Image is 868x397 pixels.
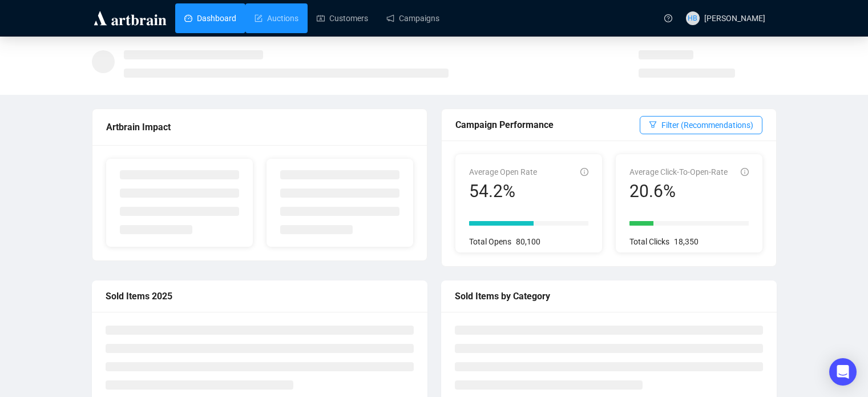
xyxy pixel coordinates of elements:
a: Customers [317,3,368,33]
span: filter [649,121,657,129]
span: HB [688,13,697,24]
span: 18,350 [674,237,699,246]
span: Total Clicks [629,237,669,246]
button: Filter (Recommendations) [640,116,762,134]
img: logo [92,9,168,27]
a: Dashboard [184,3,236,33]
div: Open Intercom Messenger [829,358,857,386]
div: 54.2% [469,181,537,202]
div: Sold Items by Category [455,289,763,303]
a: Auctions [255,3,298,33]
div: Campaign Performance [455,118,640,132]
a: Campaigns [386,3,439,33]
span: Filter (Recommendations) [661,119,753,131]
span: info-circle [580,168,588,176]
span: Average Click-To-Open-Rate [629,167,728,177]
div: 20.6% [629,181,728,202]
div: Sold Items 2025 [106,289,414,303]
span: Total Opens [469,237,511,246]
span: info-circle [741,168,749,176]
span: Average Open Rate [469,167,537,177]
span: question-circle [664,14,672,22]
div: Artbrain Impact [106,120,413,134]
span: 80,100 [516,237,540,246]
span: [PERSON_NAME] [704,14,765,23]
